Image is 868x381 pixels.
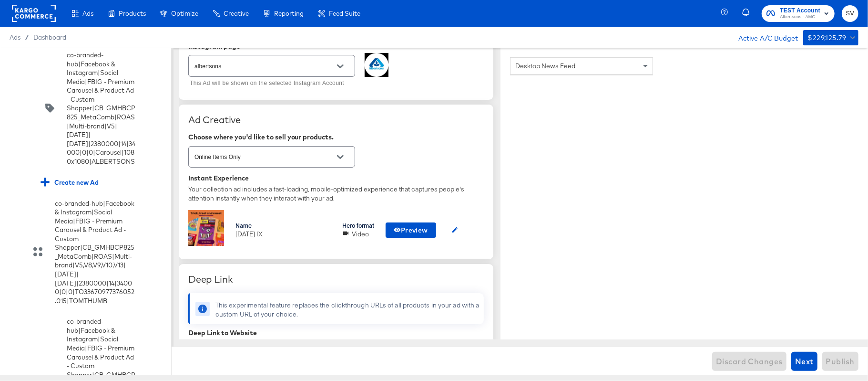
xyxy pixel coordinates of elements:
[188,329,484,337] div: Deep Link to Website
[795,355,814,368] span: Next
[386,222,436,238] button: Preview
[215,301,480,318] div: This experimental feature replaces the clickthrough URLs of all products in your ad with a custom...
[10,33,20,41] span: Ads
[394,224,428,236] span: Preview
[780,13,820,21] span: Albertsons - AMC
[274,10,304,17] span: Reporting
[33,173,162,191] div: Create new Ad
[193,152,336,163] input: Select Product Sales Channel
[55,199,135,306] div: co-branded-hub|Facebook & Instagram|Social Media|FBIG - Premium Carousel & Product Ad - Custom Sh...
[33,33,66,41] a: Dashboard
[41,178,99,187] div: Create new Ad
[188,274,484,285] div: Deep Link
[82,10,93,17] span: Ads
[235,230,331,239] div: [DATE] IX
[10,194,162,310] div: co-branded-hub|Facebook & Instagram|Social Media|FBIG - Premium Carousel & Product Ad - Custom Sh...
[235,222,331,230] div: Name
[333,150,347,164] button: Open
[762,5,835,22] button: TEST AccountAlbertsons - AMC
[67,51,135,166] div: co-branded-hub|Facebook & Instagram|Social Media|FBIG - Premium Carousel & Product Ad - Custom Sh...
[188,174,484,182] div: Instant Experience
[329,10,360,17] span: Feed Suite
[791,352,817,371] button: Next
[803,30,858,45] button: $229,125.79
[365,53,388,77] img: 469501338_1130610572025249_8394809940305340049_n.jpg
[333,59,347,74] button: Open
[188,185,484,202] div: Your collection ad includes a fast-loading, mobile-optimized experience that captures people's at...
[352,230,369,239] div: Video
[193,61,336,72] input: Select Instagram Account
[846,8,855,19] span: SV
[808,32,847,44] div: $229,125.79
[10,46,162,170] div: co-branded-hub|Facebook & Instagram|Social Media|FBIG - Premium Carousel & Product Ad - Custom Sh...
[190,79,348,88] p: This Ad will be shown on the selected Instagram Account
[171,10,198,17] span: Optimize
[842,5,858,22] button: SV
[224,10,249,17] span: Creative
[515,62,575,70] span: Desktop News Feed
[188,114,484,126] div: Ad Creative
[188,133,484,141] div: Choose where you'd like to sell your products.
[188,210,224,246] img: Oct25 IX
[728,30,798,44] div: Active A/C Budget
[342,222,374,230] div: Hero format
[20,33,33,41] span: /
[119,10,146,17] span: Products
[188,42,484,50] div: Instagram page
[780,6,820,16] span: TEST Account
